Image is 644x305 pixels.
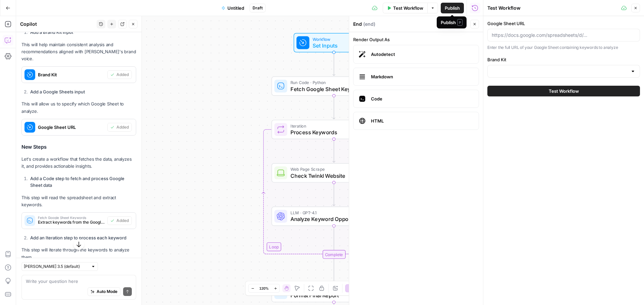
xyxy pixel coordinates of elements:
span: Iteration [290,123,374,129]
div: LoopIterationProcess KeywordsStep 3 [272,120,396,139]
span: Check Twinkl Website [290,172,374,180]
p: Enter the full URL of your Google Sheet containing keywords to analyze [487,44,640,51]
span: Untitled [227,5,244,11]
p: This will allow us to specify which Google Sheet to analyze. [21,100,136,115]
button: Test Workflow [383,3,427,13]
span: Added [116,218,129,224]
g: Edge from step_2 to step_3 [333,96,335,119]
span: Analyze Keyword Opportunity [290,215,374,223]
button: Added [107,216,132,225]
span: Test Workflow [393,5,423,11]
span: Web Page Scrape [290,166,374,172]
span: ( end ) [363,21,375,27]
div: Close [118,3,130,15]
h3: New Steps [21,143,136,151]
li: Generate prompts and code [16,164,105,171]
span: P [457,19,463,26]
button: Start recording [43,219,48,225]
textarea: Message… [6,205,128,217]
button: Home [105,3,118,15]
li: Improve, debug, and optimize your workflows [16,122,105,135]
label: Brand Kit [487,56,640,63]
div: WorkflowSet InputsInputs [272,33,396,53]
p: Active [DATE] [33,8,62,15]
span: Code [371,95,473,102]
img: website_grey.svg [11,17,16,23]
strong: Add a Brand Kit input [30,29,73,35]
label: Render Output As [353,36,479,43]
span: Draft [253,5,263,11]
button: Emoji picker [10,219,16,225]
p: This step will read the spreadsheet and extract keywords. [21,194,136,208]
button: Added [107,123,132,132]
p: This step will iterate through the keywords to analyze them. [21,246,136,260]
span: Added [116,72,129,78]
g: Edge from step_3-iteration-end to step_6 [333,259,335,282]
div: Play videoAirOps Copilot is now live in your workflow builder!Use it to :Improve, debug, and opti... [5,18,110,191]
b: AirOps Copilot is now live in your workflow builder! [11,96,99,108]
div: Domain: [DOMAIN_NAME] [17,17,74,23]
span: 120% [259,286,269,291]
span: Process Keywords [290,128,374,136]
li: Diagnose and get solutions to errors quickly [16,150,105,163]
div: Steven says… [5,18,129,206]
p: This will help maintain consistent analysis and recommendations aligned with [PERSON_NAME]'s bran... [21,41,136,62]
span: Auto Mode [97,289,117,295]
b: Use it to : [11,112,37,118]
span: Brand Kit [38,71,105,78]
div: LLM · GPT-4.1Analyze Keyword OpportunityStep 5 [272,207,396,226]
span: Format Final Report [290,291,374,299]
span: HTML [371,118,473,124]
button: Untitled [217,3,248,13]
strong: Add a Code step to fetch and process Google Sheet data [30,176,124,188]
span: Test Workflow [549,88,579,94]
div: Web Page ScrapeCheck Twinkl WebsiteStep 4 [272,163,396,183]
span: Markdown [371,73,473,80]
span: Fetch Google Sheet Keywords [290,85,374,93]
div: Run Code · PythonFetch Google Sheet KeywordsStep 2 [272,76,396,96]
img: logo_orange.svg [11,11,16,16]
input: Claude Sonnet 3.5 (default) [24,263,88,270]
span: Extract keywords from the Google Sheet [38,219,105,225]
span: Set Inputs [313,42,353,50]
span: Google Sheet URL [38,124,105,131]
button: Publish [441,3,464,13]
button: go back [4,3,17,15]
button: Added [107,70,132,79]
input: https://docs.google.com/spreadsheets/d/... [492,32,636,39]
button: Test Workflow [487,86,640,96]
img: tab_keywords_by_traffic_grey.svg [67,39,72,44]
div: Domain Overview [25,40,60,44]
span: Autodetect [371,51,473,58]
span: Added [116,124,129,130]
li: Understand how workflows work without sifting through prompts [16,136,105,149]
button: Auto Mode [88,287,120,296]
g: Edge from start to step_2 [333,52,335,76]
div: Format JSONFormat Final ReportStep 6 [272,283,396,302]
g: Edge from step_3 to step_4 [333,139,335,163]
span: Fetch Google Sheet Keywords [38,216,105,219]
img: tab_domain_overview_orange.svg [18,39,23,44]
button: Upload attachment [32,219,37,225]
g: Edge from step_4 to step_5 [333,182,335,206]
div: [PERSON_NAME] • 4m ago [11,193,65,197]
button: Gif picker [21,219,26,225]
span: Publish [445,5,460,11]
span: Workflow [313,36,353,42]
div: Publish [441,19,463,26]
button: Send a message… [115,217,126,227]
div: v 4.0.25 [19,11,33,16]
img: Profile image for Steven [19,4,30,14]
div: Give it a try, and stay tuned for exciting updates! [11,174,105,187]
p: Let's create a workflow that fetches the data, analyzes it, and provides actionable insights. [21,156,136,170]
div: Complete [272,250,396,259]
strong: Add a Google Sheets input [30,89,85,94]
div: End [353,21,468,27]
strong: Add an Iteration step to process each keyword [30,235,126,240]
div: Complete [322,250,345,259]
div: Keywords by Traffic [74,40,113,44]
span: LLM · GPT-4.1 [290,210,374,216]
div: Copilot [20,21,95,27]
label: Google Sheet URL [487,20,640,27]
span: Run Code · Python [290,79,374,86]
